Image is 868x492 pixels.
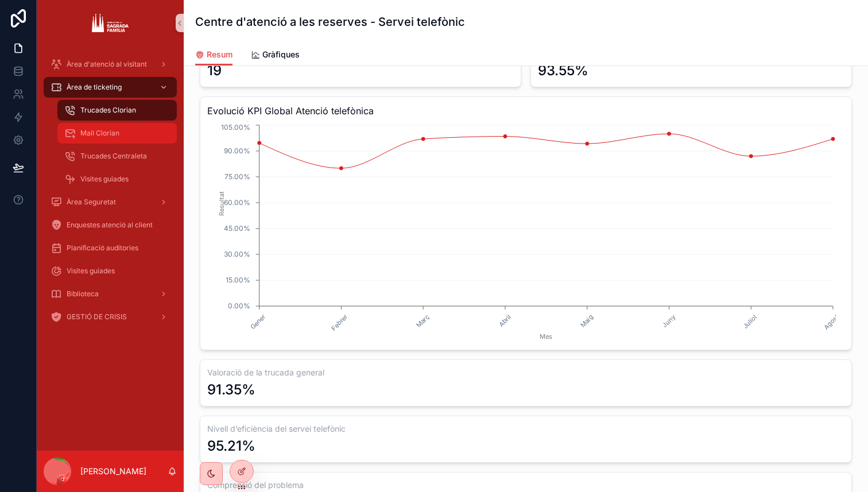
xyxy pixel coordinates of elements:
[224,250,250,258] tspan: 30.00%
[44,238,177,258] a: Planificació auditories
[207,367,844,378] h3: Valoració de la trucada general
[67,266,115,276] span: Visites guiades
[330,313,349,332] text: Febrer
[44,54,177,75] a: Àrea d'atenció al visitant
[67,289,99,299] span: Biblioteca
[224,172,250,181] tspan: 75.00%
[44,192,177,212] a: Àrea Seguretat
[822,313,841,332] text: Agost
[414,313,431,329] text: Març
[44,307,177,327] a: GESTIÓ DE CRISIS
[92,14,128,32] img: App logo
[80,129,119,138] span: Mail Clorian
[195,14,465,30] h1: Centre d'atenció a les reserves - Servei telefònic
[540,332,552,340] tspan: Mes
[661,313,677,329] text: Juny
[57,146,177,166] a: Trucades Centraleta
[37,46,184,342] div: scrollable content
[44,261,177,281] a: Visites guiades
[251,44,300,67] a: Gràfiques
[741,313,758,330] text: Juliol
[207,49,232,60] span: Resum
[207,381,255,399] div: 91.35%
[224,224,250,233] tspan: 45.00%
[67,83,122,92] span: Àrea de ticketing
[44,77,177,98] a: Àrea de ticketing
[218,191,226,216] tspan: Resultat
[497,313,513,329] text: Abril
[80,106,136,115] span: Trucades Clorian
[57,169,177,189] a: Visites guiades
[67,243,138,253] span: Planificació auditories
[195,44,232,66] a: Resum
[224,146,250,155] tspan: 90.00%
[226,276,250,284] tspan: 15.00%
[538,61,588,80] div: 93.55%
[228,301,250,310] tspan: 0.00%
[207,423,844,435] h3: Nivell d’eficiència del servei telefònic
[67,220,153,230] span: Enquestes atenció al client
[207,104,844,118] span: Evolució KPI Global Atenció telefònica
[224,198,250,207] tspan: 60.00%
[57,123,177,144] a: Mail Clorian
[249,313,267,331] text: Gener
[207,479,844,491] h3: Comprensió del problema
[67,197,116,207] span: Àrea Seguretat
[207,61,222,80] div: 19
[57,100,177,121] a: Trucades Clorian
[80,175,129,184] span: Visites guiades
[67,60,147,69] span: Àrea d'atenció al visitant
[579,313,595,329] text: Maig
[262,49,300,60] span: Gràfiques
[67,312,127,321] span: GESTIÓ DE CRISIS
[44,284,177,304] a: Biblioteca
[207,122,844,343] div: chart
[80,152,147,161] span: Trucades Centraleta
[207,437,255,455] div: 95.21%
[221,123,250,131] tspan: 105.00%
[44,215,177,235] a: Enquestes atenció al client
[80,466,146,477] p: [PERSON_NAME]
